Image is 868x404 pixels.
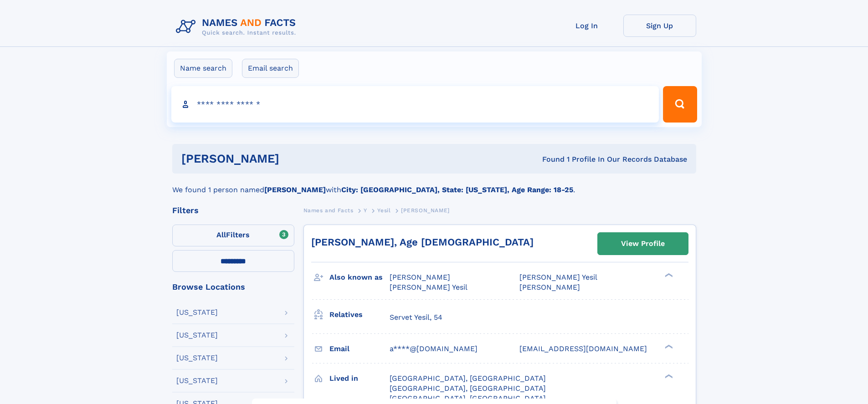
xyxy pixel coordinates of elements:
span: [PERSON_NAME] [519,283,580,291]
div: ❯ [663,272,673,278]
div: Filters [172,206,294,215]
span: [GEOGRAPHIC_DATA], [GEOGRAPHIC_DATA] [390,384,546,393]
a: Sign Up [623,15,696,37]
span: Yesil [377,207,390,214]
a: Yesil [377,205,390,216]
a: Names and Facts [303,205,354,216]
div: [US_STATE] [176,354,218,362]
span: [PERSON_NAME] [401,207,450,214]
label: Email search [242,59,299,78]
a: Log In [550,15,623,37]
span: [EMAIL_ADDRESS][DOMAIN_NAME] [519,344,647,353]
span: [PERSON_NAME] Yesil [519,273,597,281]
span: [GEOGRAPHIC_DATA], [GEOGRAPHIC_DATA] [390,394,546,403]
div: ❯ [663,373,673,379]
a: [PERSON_NAME], Age [DEMOGRAPHIC_DATA] [311,236,534,248]
button: Search Button [663,86,697,123]
span: All [216,230,226,239]
span: [GEOGRAPHIC_DATA], [GEOGRAPHIC_DATA] [390,374,546,383]
div: ❯ [663,343,673,349]
div: [US_STATE] [176,377,218,384]
span: [PERSON_NAME] [390,273,450,281]
b: [PERSON_NAME] [264,185,326,194]
b: City: [GEOGRAPHIC_DATA], State: [US_STATE], Age Range: 18-25 [341,185,573,194]
span: Y [364,207,367,214]
a: View Profile [598,233,688,255]
label: Filters [172,225,294,246]
div: [US_STATE] [176,332,218,339]
div: Found 1 Profile In Our Records Database [411,154,687,164]
input: search input [171,86,659,123]
h3: Email [329,341,390,357]
h3: Relatives [329,307,390,322]
div: We found 1 person named with . [172,174,696,195]
a: Servet Yesil, 54 [390,312,442,322]
label: Name search [174,59,232,78]
span: [PERSON_NAME] Yesil [390,283,467,291]
a: Y [364,205,367,216]
h3: Lived in [329,371,390,386]
img: Logo Names and Facts [172,15,303,39]
h3: Also known as [329,270,390,285]
div: View Profile [621,233,665,254]
div: [US_STATE] [176,309,218,316]
div: Browse Locations [172,283,294,291]
h1: [PERSON_NAME] [181,153,411,164]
